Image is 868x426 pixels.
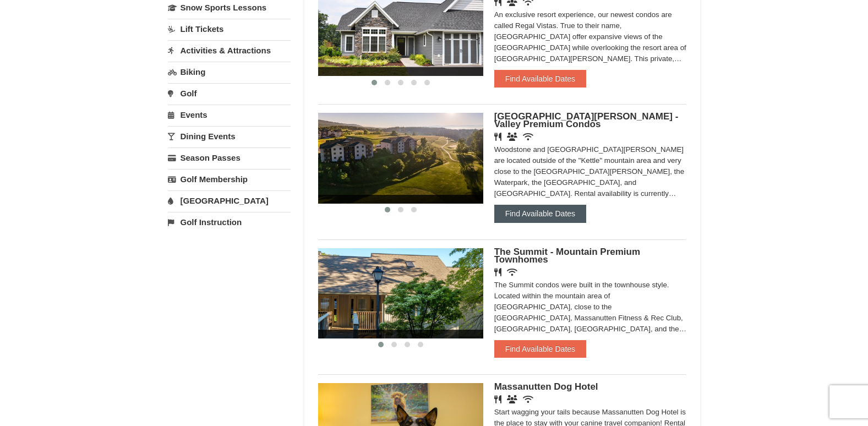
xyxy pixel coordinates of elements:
div: Woodstone and [GEOGRAPHIC_DATA][PERSON_NAME] are located outside of the "Kettle" mountain area an... [494,144,687,199]
a: Events [168,105,291,125]
a: Activities & Attractions [168,40,291,61]
a: Dining Events [168,126,291,146]
a: Golf Membership [168,169,291,189]
i: Wireless Internet (free) [507,268,517,276]
button: Find Available Dates [494,340,586,358]
button: Find Available Dates [494,205,586,222]
a: Biking [168,62,291,82]
span: The Summit - Mountain Premium Townhomes [494,247,640,265]
i: Restaurant [494,395,501,403]
i: Banquet Facilities [507,395,517,403]
a: Golf [168,83,291,103]
div: An exclusive resort experience, our newest condos are called Regal Vistas. True to their name, [G... [494,9,687,64]
a: [GEOGRAPHIC_DATA] [168,190,291,211]
span: [GEOGRAPHIC_DATA][PERSON_NAME] - Valley Premium Condos [494,111,679,129]
button: Find Available Dates [494,70,586,88]
a: Lift Tickets [168,19,291,39]
i: Banquet Facilities [507,133,517,141]
a: Season Passes [168,148,291,168]
i: Wireless Internet (free) [523,133,533,141]
i: Restaurant [494,133,501,141]
a: Golf Instruction [168,212,291,232]
i: Restaurant [494,268,501,276]
i: Wireless Internet (free) [523,395,533,403]
div: The Summit condos were built in the townhouse style. Located within the mountain area of [GEOGRAP... [494,280,687,335]
span: Massanutten Dog Hotel [494,381,598,392]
